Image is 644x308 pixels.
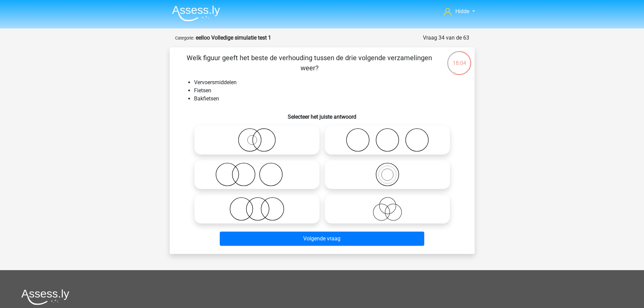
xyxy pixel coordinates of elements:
[194,87,464,95] li: Fietsen
[441,7,477,16] a: Hidde
[447,50,472,67] div: 18:04
[172,5,220,21] img: Assessly
[194,78,464,87] li: Vervoersmiddelen
[181,108,464,120] h6: Selecteer het juiste antwoord
[220,232,424,246] button: Volgende vraag
[196,34,271,41] strong: eelloo Volledige simulatie test 1
[423,34,469,42] div: Vraag 34 van de 63
[455,8,469,15] span: Hidde
[194,95,464,103] li: Bakfietsen
[175,35,194,41] small: Categorie:
[181,53,438,73] p: Welk figuur geeft het beste de verhouding tussen de drie volgende verzamelingen weer?
[21,289,69,305] img: Assessly logo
